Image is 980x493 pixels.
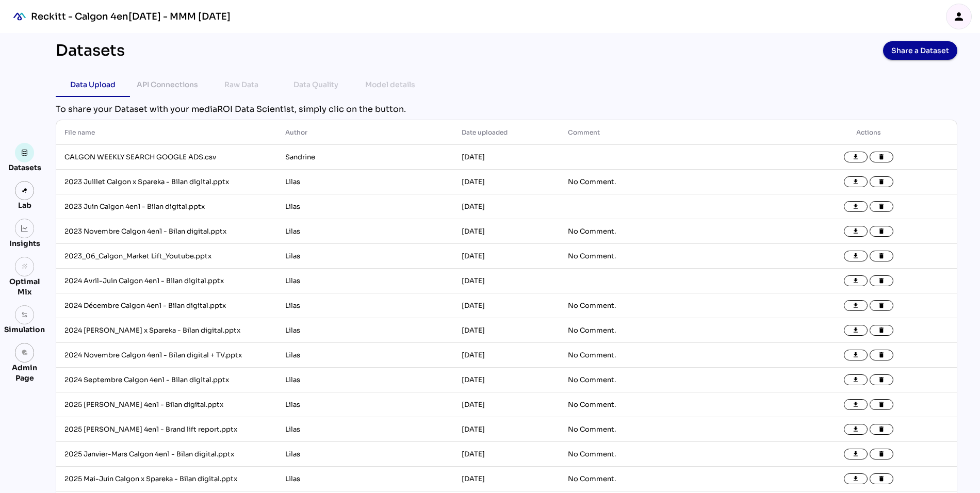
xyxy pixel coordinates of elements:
i: delete [878,327,885,334]
th: Date uploaded [453,120,559,145]
td: Lilas [277,343,453,368]
i: delete [878,426,885,433]
div: Lab [13,200,36,210]
i: delete [878,154,885,161]
div: API Connections [137,78,198,91]
i: delete [878,178,885,186]
td: [DATE] [453,219,559,244]
i: file_download [852,277,859,285]
i: file_download [852,203,859,210]
td: 2023 Novembre Calgon 4en1 - Bilan digital.pptx [56,219,277,244]
td: Lilas [277,269,453,293]
td: No Comment. [560,318,780,343]
td: Lilas [277,392,453,417]
i: file_download [852,475,859,483]
td: No Comment. [560,368,780,392]
img: graph.svg [21,225,28,232]
i: delete [878,253,885,260]
td: [DATE] [453,467,559,491]
img: lab.svg [21,187,28,194]
i: admin_panel_settings [21,349,28,356]
i: file_download [852,376,859,384]
td: [DATE] [453,269,559,293]
i: delete [878,451,885,458]
i: delete [878,376,885,384]
div: To share your Dataset with your mediaROI Data Scientist, simply clic on the button. [56,103,957,116]
div: Insights [9,238,40,249]
i: grain [21,263,28,270]
td: CALGON WEEKLY SEARCH GOOGLE ADS.csv [56,145,277,170]
img: settings.svg [21,311,28,319]
td: Lilas [277,170,453,194]
td: No Comment. [560,467,780,491]
div: Admin Page [4,363,45,383]
th: Comment [560,120,780,145]
td: No Comment. [560,293,780,318]
td: 2023 Juin Calgon 4en1 - Bilan digital.pptx [56,194,277,219]
button: Share a Dataset [883,41,957,60]
td: [DATE] [453,368,559,392]
td: [DATE] [453,343,559,368]
i: delete [878,401,885,408]
td: 2025 [PERSON_NAME] 4en1 - Brand lift report.pptx [56,417,277,442]
td: [DATE] [453,417,559,442]
td: 2024 Décembre Calgon 4en1 - Bilan digital.pptx [56,293,277,318]
td: No Comment. [560,442,780,467]
td: Sandrine [277,145,453,170]
i: file_download [852,352,859,359]
i: file_download [852,228,859,235]
td: No Comment. [560,392,780,417]
td: Lilas [277,467,453,491]
div: Data Upload [70,78,116,91]
i: file_download [852,178,859,186]
td: 2025 Mai-Juin Calgon x Spareka - Bilan digital.pptx [56,467,277,491]
i: file_download [852,302,859,309]
i: file_download [852,426,859,433]
td: 2024 [PERSON_NAME] x Spareka - Bilan digital.pptx [56,318,277,343]
td: No Comment. [560,244,780,269]
i: delete [878,475,885,483]
td: Lilas [277,417,453,442]
td: 2023_06_Calgon_Market Lift_Youtube.pptx [56,244,277,269]
i: delete [878,277,885,285]
td: [DATE] [453,293,559,318]
div: Reckitt - Calgon 4en[DATE] - MMM [DATE] [31,10,231,23]
td: [DATE] [453,194,559,219]
div: Raw Data [224,78,258,91]
i: person [953,10,965,23]
div: Datasets [56,41,125,60]
i: file_download [852,253,859,260]
i: delete [878,228,885,235]
div: Simulation [4,324,45,335]
td: Lilas [277,442,453,467]
div: mediaROI [8,5,31,28]
i: file_download [852,154,859,161]
img: data.svg [21,149,28,156]
div: Model details [365,78,415,91]
td: 2024 Septembre Calgon 4en1 - Bilan digital.pptx [56,368,277,392]
th: Actions [780,120,957,145]
td: [DATE] [453,145,559,170]
td: 2024 Novembre Calgon 4en1 - Bilan digital + TV.pptx [56,343,277,368]
td: [DATE] [453,318,559,343]
i: delete [878,302,885,309]
div: Optimal Mix [4,276,45,297]
td: No Comment. [560,417,780,442]
td: 2023 Juillet Calgon x Spareka - Bilan digital.pptx [56,170,277,194]
i: delete [878,203,885,210]
td: 2025 [PERSON_NAME] 4en1 - Bilan digital.pptx [56,392,277,417]
td: No Comment. [560,170,780,194]
i: file_download [852,451,859,458]
td: [DATE] [453,170,559,194]
td: Lilas [277,219,453,244]
i: file_download [852,327,859,334]
div: Datasets [8,162,41,173]
td: Lilas [277,318,453,343]
th: Author [277,120,453,145]
td: Lilas [277,293,453,318]
div: Data Quality [293,78,338,91]
td: Lilas [277,244,453,269]
td: [DATE] [453,392,559,417]
th: File name [56,120,277,145]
